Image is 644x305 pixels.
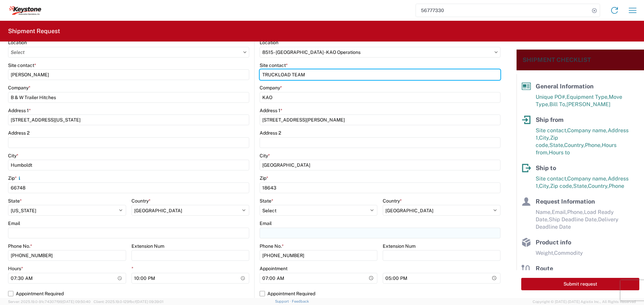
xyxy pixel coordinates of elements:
[8,62,36,68] label: Site contact
[550,183,573,189] span: Zip code,
[260,265,287,272] label: Appointment
[260,62,288,68] label: Site contact
[567,175,608,182] span: Company name,
[536,175,567,182] span: Site contact,
[536,164,556,171] span: Ship to
[383,198,402,204] label: Country
[549,101,567,107] span: Bill To,
[567,127,608,134] span: Company name,
[8,220,20,226] label: Email
[8,198,22,204] label: State
[260,220,272,226] label: Email
[567,94,609,100] span: Equipment Type,
[260,47,500,58] input: Select
[588,183,609,189] span: Country,
[564,142,585,148] span: Country,
[8,85,31,91] label: Company
[260,198,273,204] label: State
[260,85,282,91] label: Company
[260,107,282,113] label: Address 1
[260,130,281,136] label: Address 2
[539,135,550,141] span: City,
[573,183,588,189] span: State,
[533,299,636,305] span: Copyright © [DATE]-[DATE] Agistix Inc., All Rights Reserved
[8,130,30,136] label: Address 2
[416,4,590,17] input: Shipment, tracking or reference number
[536,250,554,256] span: Weight,
[8,265,23,272] label: Hours
[94,300,163,304] span: Client: 2025.19.0-129fbcf
[8,107,31,113] label: Address 1
[536,94,567,100] span: Unique PO#,
[536,209,552,215] span: Name,
[8,153,18,159] label: City
[8,175,22,181] label: Zip
[539,183,550,189] span: City,
[8,300,91,304] span: Server: 2025.19.0-91c74307f99
[609,183,624,189] span: Phone
[260,243,284,249] label: Phone No.
[536,265,553,272] span: Route
[549,142,564,148] span: State,
[62,300,91,304] span: [DATE] 09:50:40
[536,83,594,90] span: General Information
[521,278,639,290] button: Submit request
[585,142,602,148] span: Phone,
[536,198,595,205] span: Request Information
[552,209,567,215] span: Email,
[260,175,268,181] label: Zip
[260,153,270,159] label: City
[536,239,571,246] span: Product info
[549,149,570,156] span: Hours to
[554,250,583,256] span: Commodity
[8,27,60,35] h2: Shipment Request
[383,243,416,249] label: Extension Num
[275,299,292,303] a: Support
[549,216,598,223] span: Ship Deadline Date,
[536,116,563,123] span: Ship from
[536,127,567,134] span: Site contact,
[292,299,309,303] a: Feedback
[8,243,32,249] label: Phone No.
[523,56,591,64] h2: Shipment Checklist
[131,243,164,249] label: Extension Num
[260,40,278,46] label: Location
[8,40,27,46] label: Location
[567,101,610,107] span: [PERSON_NAME]
[260,288,500,299] label: Appointment Required
[8,47,249,58] input: Select
[131,198,151,204] label: Country
[8,288,249,299] label: Appointment Required
[136,300,163,304] span: [DATE] 09:39:01
[567,209,584,215] span: Phone,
